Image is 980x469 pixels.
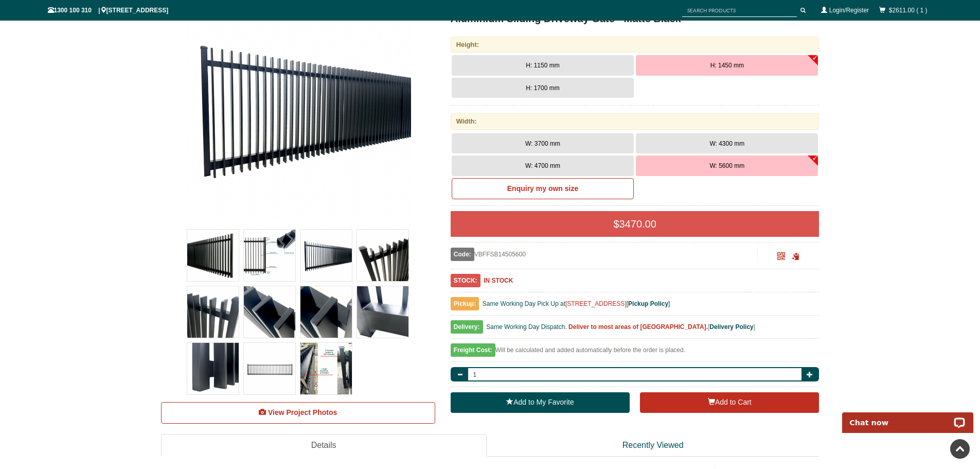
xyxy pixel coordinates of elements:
img: VBFFSB - Ready to Install Fully Welded 65x16mm Vertical Blade - Aluminium Sliding Driveway Gate -... [300,230,352,281]
span: Pickup: [451,297,479,310]
b: Deliver to most areas of [GEOGRAPHIC_DATA]. [568,323,708,331]
div: Will be calculated and added automatically before the order is placed. [451,344,819,362]
span: W: 3700 mm [525,140,560,147]
span: Code: [451,248,474,261]
span: View Project Photos [268,408,337,416]
a: Add to My Favorite [451,392,630,413]
button: H: 1150 mm [452,55,634,76]
span: H: 1700 mm [526,84,559,92]
a: Recently Viewed [487,434,819,457]
span: W: 4700 mm [525,162,560,169]
a: $2611.00 ( 1 ) [889,7,928,14]
span: H: 1450 mm [710,62,744,69]
iframe: LiveChat chat widget [835,401,980,433]
img: VBFFSB - Ready to Install Fully Welded 65x16mm Vertical Blade - Aluminium Sliding Driveway Gate -... [187,230,239,281]
span: Freight Cost: [451,343,495,357]
a: Details [161,434,487,457]
img: VBFFSB - Ready to Install Fully Welded 65x16mm Vertical Blade - Aluminium Sliding Driveway Gate -... [244,286,295,338]
div: $ [451,211,819,237]
img: VBFFSB - Ready to Install Fully Welded 65x16mm Vertical Blade - Aluminium Sliding Driveway Gate -... [187,286,239,338]
span: H: 1150 mm [526,62,559,69]
div: Height: [451,37,819,53]
a: Login/Register [829,7,869,14]
button: Add to Cart [640,392,819,413]
a: Click to enlarge and scan to share. [777,254,785,261]
img: VBFFSB - Ready to Install Fully Welded 65x16mm Vertical Blade - Aluminium Sliding Driveway Gate -... [357,286,408,338]
span: STOCK: [451,274,480,287]
b: Enquiry my own size [507,184,578,193]
img: VBFFSB - Ready to Install Fully Welded 65x16mm Vertical Blade - Aluminium Sliding Driveway Gate -... [357,230,408,281]
div: VBFFSB14505600 [451,248,758,261]
button: W: 4300 mm [636,133,818,154]
span: 1300 100 310 | [STREET_ADDRESS] [48,7,169,14]
img: VBFFSB - Ready to Install Fully Welded 65x16mm Vertical Blade - Aluminium Sliding Driveway Gate -... [244,343,295,394]
span: Click to copy the URL [792,253,799,260]
b: IN STOCK [484,277,513,284]
span: Delivery: [451,320,483,334]
button: W: 4700 mm [452,155,634,176]
img: VBFFSB - Ready to Install Fully Welded 65x16mm Vertical Blade - Aluminium Sliding Driveway Gate -... [244,230,295,281]
span: 3470.00 [619,218,656,230]
button: H: 1700 mm [452,78,634,98]
a: [STREET_ADDRESS] [565,300,627,307]
a: Pickup Policy [628,300,668,307]
button: W: 3700 mm [452,133,634,154]
a: Enquiry my own size [452,178,634,200]
button: H: 1450 mm [636,55,818,76]
span: Same Working Day Pick Up at [ ] [483,300,670,307]
button: W: 5600 mm [636,155,818,176]
div: [ ] [451,321,819,339]
div: Width: [451,113,819,129]
img: VBFFSB - Ready to Install Fully Welded 65x16mm Vertical Blade - Aluminium Sliding Driveway Gate -... [300,286,352,338]
a: View Project Photos [161,402,435,424]
a: Delivery Policy [709,323,753,331]
span: W: 4300 mm [709,140,744,147]
img: VBFFSB - Ready to Install Fully Welded 65x16mm Vertical Blade - Aluminium Sliding Driveway Gate -... [300,343,352,394]
input: SEARCH PRODUCTS [682,4,797,17]
img: VBFFSB - Ready to Install Fully Welded 65x16mm Vertical Blade - Aluminium Sliding Driveway Gate -... [187,343,239,394]
span: Same Working Day Dispatch. [486,323,567,331]
span: W: 5600 mm [709,162,744,169]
